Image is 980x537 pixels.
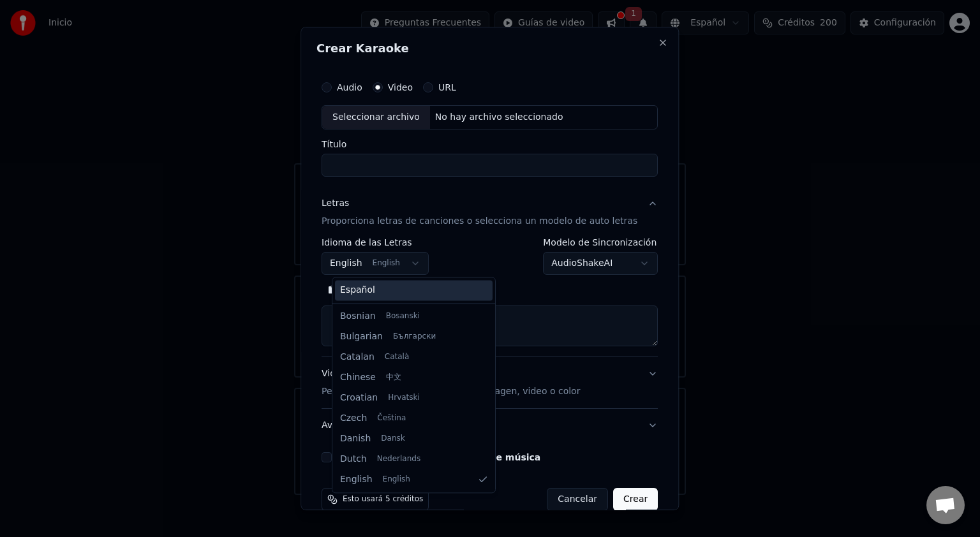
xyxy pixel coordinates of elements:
span: English [340,473,373,486]
span: Català [385,352,409,362]
span: Czech [340,412,367,425]
span: Español [340,284,375,297]
span: Bulgarian [340,330,383,343]
span: Dansk [381,434,405,444]
span: 中文 [386,372,401,383]
span: Catalan [340,351,375,364]
span: English [383,474,410,485]
span: Hrvatski [388,393,420,403]
span: Bosanski [386,311,420,321]
span: Croatian [340,392,378,404]
span: Danish [340,432,371,445]
span: Nederlands [377,454,420,464]
span: Bosnian [340,310,376,323]
span: Dutch [340,453,367,466]
span: Čeština [377,413,406,423]
span: Chinese [340,371,376,384]
span: Български [393,332,436,342]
